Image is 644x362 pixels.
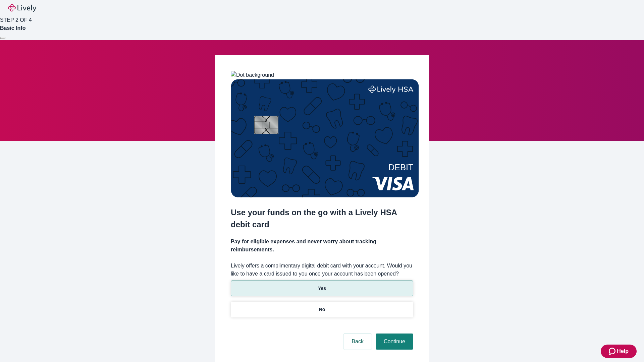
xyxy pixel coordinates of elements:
[231,206,413,231] h2: Use your funds on the go with a Lively HSA debit card
[343,334,372,350] button: Back
[231,262,413,278] label: Lively offers a complimentary digital debit card with your account. Would you like to have a card...
[8,4,36,12] img: Lively
[376,334,413,350] button: Continue
[318,285,326,292] p: Yes
[231,79,419,197] img: Debit card
[231,302,413,317] button: No
[617,347,629,355] span: Help
[609,347,617,355] svg: Zendesk support icon
[601,345,637,358] button: Zendesk support iconHelp
[231,238,413,254] h4: Pay for eligible expenses and never worry about tracking reimbursements.
[231,281,413,296] button: Yes
[231,71,274,79] img: Dot background
[319,306,325,313] p: No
